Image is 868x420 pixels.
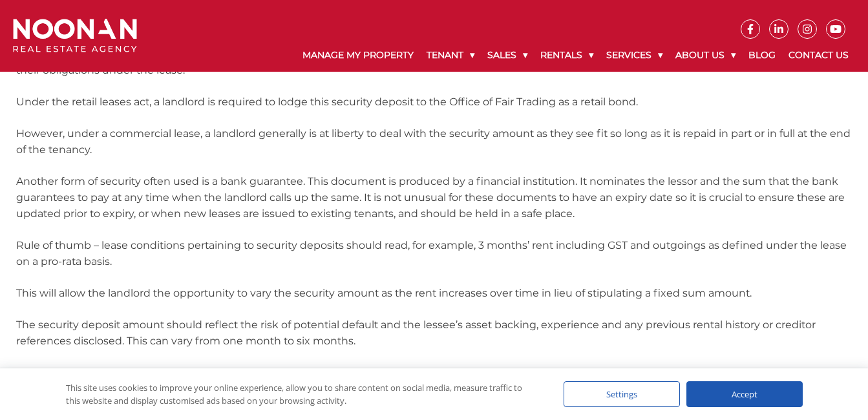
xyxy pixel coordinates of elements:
[564,381,680,407] div: Settings
[13,19,137,53] img: Noonan Real Estate Agency
[296,39,420,72] a: Manage My Property
[534,39,600,72] a: Rentals
[782,39,855,72] a: Contact Us
[16,173,852,222] p: Another form of security often used is a bank guarantee. This document is produced by a financial...
[600,39,669,72] a: Services
[481,39,534,72] a: Sales
[66,381,538,407] div: This site uses cookies to improve your online experience, allow you to share content on social me...
[686,381,803,407] div: Accept
[742,39,782,72] a: Blog
[16,364,852,381] p: Security deposits are usually in addition to any personal guarantees nominated in a lease.
[16,125,852,158] p: However, under a commercial lease, a landlord generally is at liberty to deal with the security a...
[16,237,852,269] p: Rule of thumb – lease conditions pertaining to security deposits should read, for example, 3 mont...
[16,285,852,301] p: This will allow the landlord the opportunity to vary the security amount as the rent increases ov...
[16,317,852,349] p: The security deposit amount should reflect the risk of potential default and the lessee’s asset b...
[669,39,742,72] a: About Us
[420,39,481,72] a: Tenant
[16,94,852,110] p: Under the retail leases act, a landlord is required to lodge this security deposit to the Office ...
